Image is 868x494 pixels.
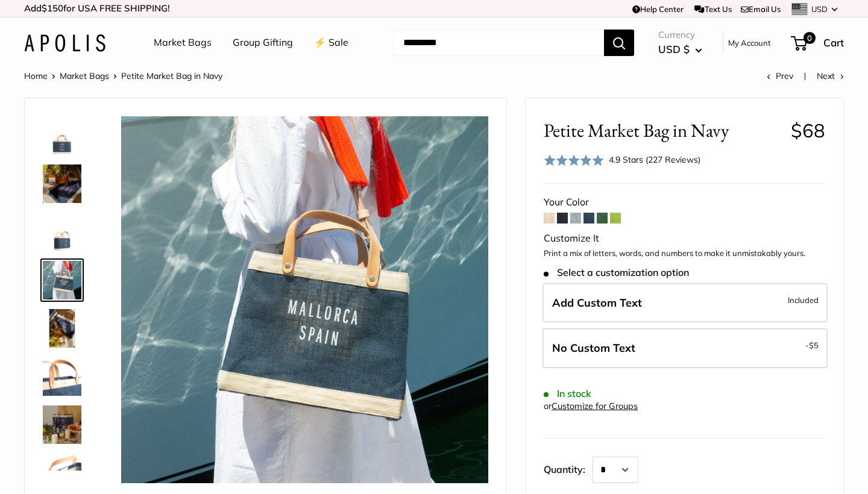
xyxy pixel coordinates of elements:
[805,338,819,352] span: -
[314,34,348,52] a: ⚡️ Sale
[791,119,825,142] span: $68
[43,164,81,203] img: Petite Market Bag in Navy
[604,30,634,56] button: Search
[544,267,689,278] span: Select a customization option
[40,210,84,254] a: Petite Market Bag in Navy
[43,116,81,155] img: description_Make it yours with custom text.
[43,261,81,299] img: Petite Market Bag in Navy
[40,162,84,205] a: Petite Market Bag in Navy
[823,36,844,49] span: Cart
[544,453,593,483] label: Quantity:
[741,4,781,14] a: Email Us
[817,70,844,81] a: Next
[121,116,488,483] img: Petite Market Bag in Navy
[728,36,771,50] a: My Account
[154,34,212,52] a: Market Bags
[40,307,84,350] a: Petite Market Bag in Navy
[43,309,81,348] img: Petite Market Bag in Navy
[40,403,84,446] a: Petite Market Bag in Navy
[694,4,731,14] a: Text Us
[809,340,819,350] span: $5
[233,34,293,52] a: Group Gifting
[767,70,793,81] a: Prev
[804,32,816,44] span: 0
[24,68,222,84] nav: Breadcrumb
[42,2,63,14] span: $150
[544,119,782,142] span: Petite Market Bag in Navy
[542,328,828,368] label: Leave Blank
[40,355,84,398] a: description_Super soft and durable leather handles.
[40,258,84,302] a: Petite Market Bag in Navy
[544,193,825,211] div: Your Color
[658,40,702,59] button: USD $
[544,151,700,169] div: 4.9 Stars (227 Reviews)
[552,401,638,411] a: Customize for Groups
[658,27,702,43] span: Currency
[43,405,81,444] img: Petite Market Bag in Navy
[792,33,844,52] a: 0 Cart
[552,341,635,355] span: No Custom Text
[544,248,825,260] p: Print a mix of letters, words, and numbers to make it unmistakably yours.
[10,448,129,484] iframe: Sign Up via Text for Offers
[40,114,84,157] a: description_Make it yours with custom text.
[658,43,690,55] span: USD $
[632,4,684,14] a: Help Center
[24,34,105,52] img: Apolis
[121,70,222,81] span: Petite Market Bag in Navy
[43,357,81,396] img: description_Super soft and durable leather handles.
[544,398,638,414] div: or
[788,293,819,307] span: Included
[552,296,642,310] span: Add Custom Text
[544,230,825,248] div: Customize It
[544,388,591,399] span: In stock
[394,30,604,56] input: Search...
[609,153,700,166] div: 4.9 Stars (227 Reviews)
[43,213,81,251] img: Petite Market Bag in Navy
[60,70,109,81] a: Market Bags
[24,70,48,81] a: Home
[811,4,828,14] span: USD
[542,283,828,323] label: Add Custom Text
